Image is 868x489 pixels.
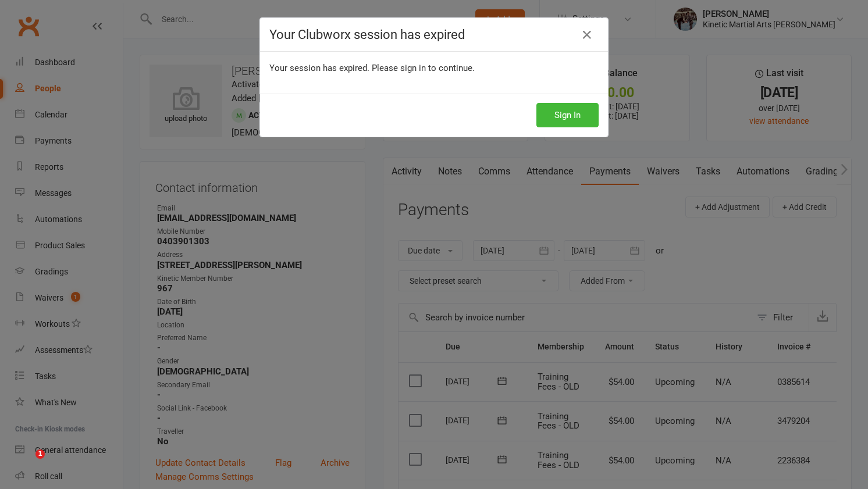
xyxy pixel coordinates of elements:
button: Sign In [536,103,599,127]
a: Close [578,26,596,44]
span: Your session has expired. Please sign in to continue. [269,63,475,73]
iframe: Intercom live chat [12,449,40,477]
span: 1 [35,449,45,459]
h4: Your Clubworx session has expired [269,27,599,42]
